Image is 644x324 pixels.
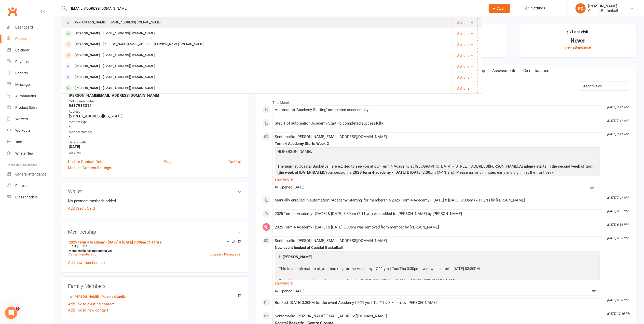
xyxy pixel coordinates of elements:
[607,209,628,213] i: [DATE] 6:57 PM
[275,238,387,243] span: Sent email to [PERSON_NAME][EMAIL_ADDRESS][DOMAIN_NAME]
[7,113,54,125] a: Waivers
[69,140,241,145] div: Date of Birth
[278,277,482,285] p: If you have any questions please contact us at [PHONE_NUMBER] or [EMAIL_ADDRESS][DOMAIN_NAME].
[7,45,54,56] a: Calendar
[15,151,34,155] div: What's New
[69,130,241,135] div: Member Number
[453,73,478,82] button: Actions
[101,63,156,70] div: [EMAIL_ADDRESS][DOMAIN_NAME]
[453,62,478,71] button: Actions
[228,159,241,165] a: Archive
[7,125,54,136] a: Workouts
[15,37,27,41] div: People
[353,170,455,175] span: 2025 term 4 academy - [DATE] & [DATE] 3:30pm (7-11 yrs)
[15,184,27,188] div: Roll call
[68,301,115,307] a: Add link to existing contact
[69,103,241,108] strong: 0417915312
[69,294,127,300] a: [PERSON_NAME] - Parent / Guardian
[73,19,107,26] div: Pei-[PERSON_NAME]
[15,48,30,52] div: Calendar
[588,8,618,13] div: Coastal Basketball
[69,134,241,139] strong: -
[276,163,599,177] p: The team at Coastal Basketball are excited to see you at our Term 4 Academy at [GEOGRAPHIC_DATA] ...
[68,198,241,204] li: No payment methods added
[275,142,600,146] div: Term 4 Academy Starts Week 2
[15,60,31,64] div: Payments
[15,83,31,87] div: Messages
[101,30,156,37] div: [EMAIL_ADDRESS][DOMAIN_NAME]
[210,253,240,256] a: Upgrade / Downgrade
[7,22,54,33] a: Dashboard
[68,165,111,171] a: Manage Comms Settings
[453,51,478,60] button: Actions
[68,205,95,211] a: Add Credit Card
[68,283,241,289] h3: Family Members
[73,74,101,81] div: [PERSON_NAME]
[69,144,241,149] strong: [DATE]
[73,30,101,37] div: [PERSON_NAME]
[83,245,91,248] span: [DATE]
[15,71,28,75] div: Reports
[567,29,588,38] div: Last visit
[69,124,241,129] strong: -
[101,74,156,81] div: [EMAIL_ADDRESS][DOMAIN_NAME]
[73,63,101,70] div: [PERSON_NAME]
[275,280,600,287] a: show more
[107,19,162,26] div: [EMAIL_ADDRESS][DOMAIN_NAME]
[7,192,54,203] a: Class kiosk mode
[607,298,628,302] i: [DATE] 6:53 PM
[69,114,241,118] strong: [STREET_ADDRESS][US_STATE]
[275,121,600,126] div: Step 1 of automation Academy Starting completed successfully
[68,307,108,313] a: Add link to new contact
[69,109,241,114] div: Address
[453,18,478,27] button: Actions
[576,3,586,13] div: KC
[453,40,478,49] button: Actions
[73,85,101,92] div: [PERSON_NAME]
[69,99,241,104] div: Cellphone Number
[498,6,504,10] span: Add
[15,117,28,121] div: Waivers
[5,307,17,319] iframe: Intercom live chat
[592,289,600,293] span: 1
[275,289,305,293] span: Opened [DATE]
[6,5,19,18] a: Clubworx
[68,229,241,235] h3: Membership
[101,52,156,59] div: [EMAIL_ADDRESS][DOMAIN_NAME]
[275,301,600,305] div: Booked: [DATE] 3:30PM for the event Academy | 7-11 yrs | Tue/Thu 3:30pm, by [PERSON_NAME]
[67,244,241,248] div: —
[262,97,630,105] li: This Month
[69,93,241,98] strong: [PERSON_NAME][EMAIL_ADDRESS][DOMAIN_NAME]
[520,65,553,77] a: Credit balance
[101,41,205,48] div: [PERSON_NAME][EMAIL_ADDRESS][PERSON_NAME][DOMAIN_NAME]
[607,196,628,199] i: [DATE] 7:41 AM
[68,188,241,194] h3: Wallet
[73,52,101,59] div: [PERSON_NAME]
[275,108,600,112] div: Automation 'Academy Starting' completed successfully
[283,255,312,259] strong: [PERSON_NAME]
[275,198,600,202] div: Manually enrolled in automation: 'Academy Starting' for membership 2025 Term 4 Academy - [DATE] &...
[607,132,628,136] i: [DATE] 7:41 AM
[275,246,600,250] div: New event booked at Coastal Basketball
[489,65,520,77] a: Assessments
[15,25,33,29] div: Dashboard
[278,266,482,273] p: This is a confirmation of your booking for the Academy | 7-11 yrs | Tue/Thu 3:30pm event which st...
[15,105,37,110] div: Product Sales
[531,3,545,14] span: Settings
[275,185,305,190] span: Opened [DATE]
[453,29,478,38] button: Actions
[69,240,162,244] a: 2025 Term 4 Academy - [DATE] & [DATE] 3:30pm (7-11 yrs)
[68,260,105,265] a: Add new membership
[101,85,156,92] div: [EMAIL_ADDRESS][DOMAIN_NAME]
[15,94,36,98] div: Automations
[7,79,54,90] a: Messages
[69,249,112,253] strong: Membership has not started yet
[7,56,54,67] a: Payments
[16,307,20,311] span: 2
[588,4,618,8] div: [PERSON_NAME]
[607,236,628,240] i: [DATE] 6:53 PM
[67,5,482,12] input: Search...
[275,176,600,183] a: show more
[7,90,54,102] a: Automations
[7,136,54,148] a: Tasks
